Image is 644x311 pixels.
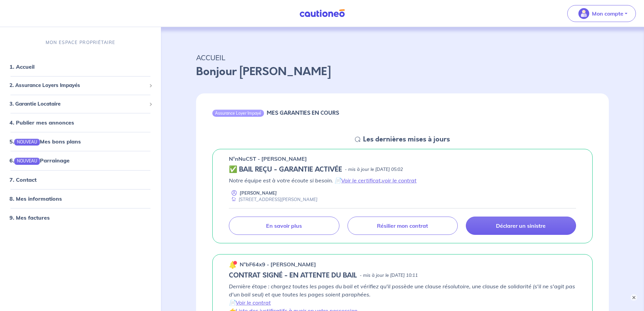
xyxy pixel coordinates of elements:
h6: MES GARANTIES EN COURS [267,110,339,116]
p: Bonjour [PERSON_NAME] [196,64,609,80]
img: Cautioneo [297,9,348,18]
p: Résilier mon contrat [377,222,428,229]
p: MON ESPACE PROPRIÉTAIRE [46,39,115,46]
a: 9. Mes factures [9,214,50,221]
a: 6.NOUVEAUParrainage [9,157,70,164]
div: Assurance Loyer Impayé [212,110,264,116]
div: 7. Contact [3,173,158,186]
a: 5.NOUVEAUMes bons plans [9,138,81,145]
img: 🔔 [229,261,237,269]
div: [STREET_ADDRESS][PERSON_NAME] [229,196,317,203]
div: 6.NOUVEAUParrainage [3,154,158,167]
div: 9. Mes factures [3,210,158,224]
div: 2. Assurance Loyers Impayés [3,79,158,92]
a: Voir le certificat [341,177,381,184]
img: illu_account_valid_menu.svg [578,8,589,19]
span: 3. Garantie Locataire [9,100,146,108]
button: × [630,294,637,301]
a: Déclarer un sinistre [466,217,576,235]
h5: Les dernières mises à jours [363,135,450,143]
p: En savoir plus [266,222,302,229]
p: n°bF64x9 - [PERSON_NAME] [240,260,316,268]
a: 1. Accueil [9,63,34,70]
a: 4. Publier mes annonces [9,119,74,126]
div: 1. Accueil [3,60,158,73]
a: voir le contrat [382,177,416,184]
span: 2. Assurance Loyers Impayés [9,82,146,89]
p: n°nNuC5T - [PERSON_NAME] [229,155,307,163]
p: [PERSON_NAME] [240,190,277,196]
a: 7. Contact [9,176,37,183]
p: - mis à jour le [DATE] 10:11 [360,272,418,279]
div: state: CONTRACT-SIGNED, Context: LESS-THAN-20-DAYS,NO-CERTIFICATE,ALONE,LESSOR-DOCUMENTS [229,271,576,280]
p: - mis à jour le [DATE] 05:02 [345,166,403,173]
div: 5.NOUVEAUMes bons plans [3,135,158,148]
a: En savoir plus [229,217,339,235]
div: state: CONTRACT-VALIDATED, Context: NEW,MAYBE-CERTIFICATE,ALONE,LESSOR-DOCUMENTS [229,165,576,174]
div: 3. Garantie Locataire [3,97,158,111]
button: illu_account_valid_menu.svgMon compte [567,5,636,22]
p: Notre équipe est à votre écoute si besoin. 📄 , [229,176,576,184]
h5: CONTRAT SIGNÉ - EN ATTENTE DU BAIL [229,271,357,280]
p: ACCUEIL [196,51,609,64]
div: 4. Publier mes annonces [3,116,158,129]
a: 8. Mes informations [9,195,62,202]
h5: ✅ BAIL REÇU - GARANTIE ACTIVÉE [229,165,342,174]
p: Mon compte [592,9,623,18]
a: Résilier mon contrat [348,217,458,235]
div: 8. Mes informations [3,192,158,205]
p: Déclarer un sinistre [496,222,546,229]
